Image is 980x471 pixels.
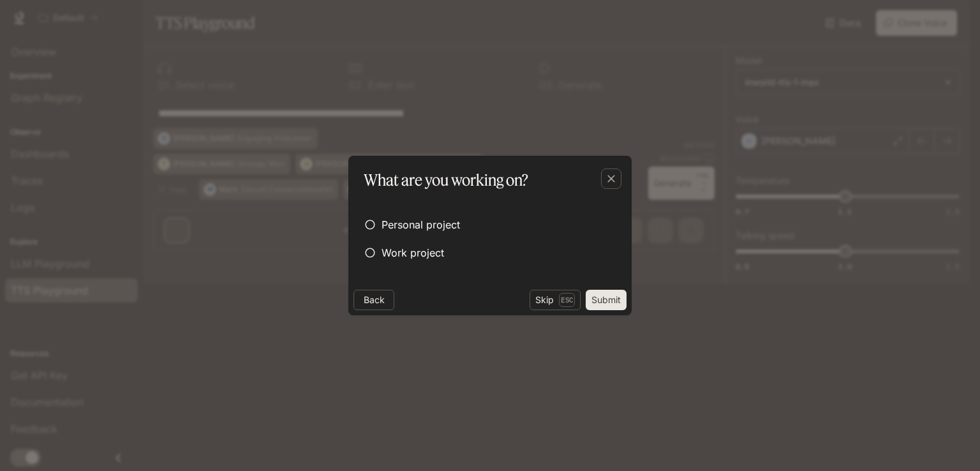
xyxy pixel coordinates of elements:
[364,168,528,191] p: What are you working on?
[530,290,581,310] button: SkipEsc
[382,217,460,232] span: Personal project
[382,245,444,260] span: Work project
[559,293,575,307] p: Esc
[353,290,394,310] button: Back
[586,290,627,310] button: Submit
